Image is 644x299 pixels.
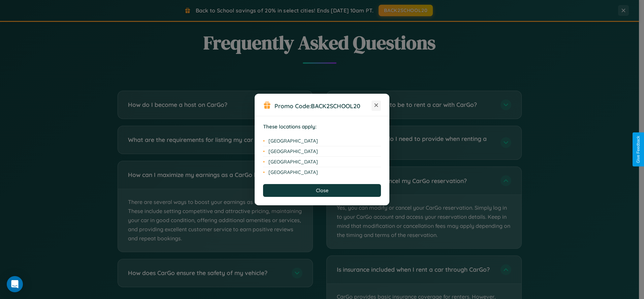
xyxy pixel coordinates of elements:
b: BACK2SCHOOL20 [311,102,360,110]
li: [GEOGRAPHIC_DATA] [263,157,381,167]
li: [GEOGRAPHIC_DATA] [263,167,381,177]
h3: Promo Code: [275,102,372,110]
strong: These locations apply: [263,123,317,130]
div: Give Feedback [636,136,641,163]
button: Close [263,184,381,197]
li: [GEOGRAPHIC_DATA] [263,146,381,157]
li: [GEOGRAPHIC_DATA] [263,136,381,146]
div: Open Intercom Messenger [7,276,23,292]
